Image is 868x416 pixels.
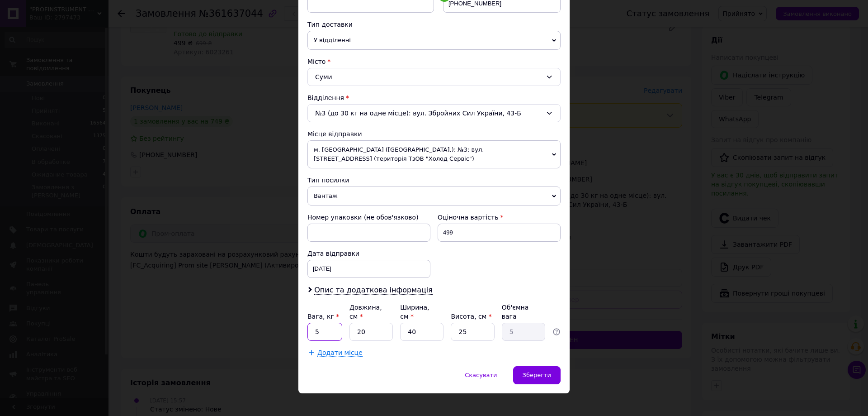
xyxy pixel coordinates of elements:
[307,31,561,50] span: У відділенні
[307,68,561,86] div: Суми
[314,286,433,295] span: Опис та додаткова інформація
[451,313,491,320] label: Висота, см
[349,304,382,320] label: Довжина, см
[307,249,430,258] div: Дата відправки
[307,104,561,122] div: №3 (до 30 кг на одне місце): вул. Збройних Сил України, 43-Б
[400,304,429,320] label: Ширина, см
[307,21,353,28] span: Тип доставки
[307,313,339,320] label: Вага, кг
[465,372,497,378] span: Скасувати
[307,140,561,168] span: м. [GEOGRAPHIC_DATA] ([GEOGRAPHIC_DATA].): №3: вул. [STREET_ADDRESS] (територія ТзОВ "Холод Сервіс")
[307,186,561,206] span: Вантаж
[307,93,561,102] div: Відділення
[502,303,545,321] div: Об'ємна вага
[438,213,561,222] div: Оціночна вартість
[317,349,363,357] span: Додати місце
[307,213,430,222] div: Номер упаковки (не обов'язково)
[307,130,362,138] span: Місце відправки
[307,57,561,66] div: Місто
[307,177,349,184] span: Тип посилки
[523,372,551,378] span: Зберегти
